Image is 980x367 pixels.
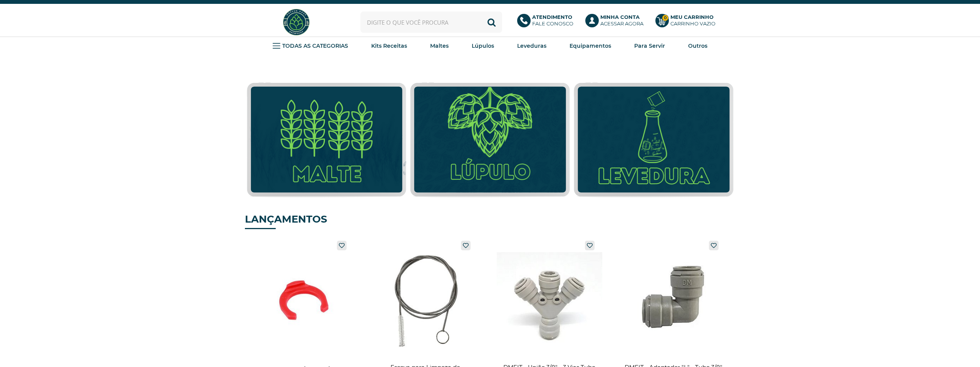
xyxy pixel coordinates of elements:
strong: Equipamentos [570,42,611,49]
strong: Outros [688,42,707,49]
a: Equipamentos [570,40,611,52]
p: Fale conosco [532,14,573,27]
strong: 0 [662,15,668,21]
img: Malte [247,82,407,198]
strong: TODAS AS CATEGORIAS [282,42,348,49]
strong: Lúpulos [472,42,494,49]
img: Leveduras [574,82,734,198]
b: Minha Conta [600,14,640,20]
img: Lúpulo [410,82,570,198]
div: Carrinho Vazio [670,20,715,27]
button: Buscar [481,12,502,33]
a: Outros [688,40,707,52]
strong: Kits Receitas [371,42,407,49]
a: TODAS AS CATEGORIAS [273,40,348,52]
strong: Maltes [430,42,449,49]
b: Meu Carrinho [670,14,714,20]
a: Para Servir [634,40,665,52]
a: Minha ContaAcessar agora [585,14,648,31]
b: Atendimento [532,14,572,20]
p: Acessar agora [600,14,643,27]
a: Leveduras [517,40,546,52]
strong: Para Servir [634,42,665,49]
a: Kits Receitas [371,40,407,52]
a: Lúpulos [472,40,494,52]
input: Digite o que você procura [360,12,502,33]
a: AtendimentoFale conosco [517,14,578,31]
strong: LANÇAMENTOS [245,213,327,225]
a: Maltes [430,40,449,52]
img: Hopfen Haus BrewShop [282,8,311,37]
strong: Leveduras [517,42,546,49]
